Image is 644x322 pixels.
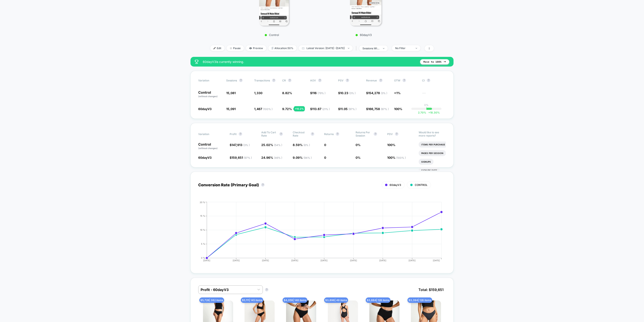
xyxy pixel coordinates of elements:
[310,91,325,95] span: $
[283,297,307,303] span: $ 4,059 | 148 items
[279,132,283,136] button: ?
[230,156,252,159] span: $
[416,48,417,49] img: end
[226,79,237,82] span: Sessions
[244,156,252,159] span: ( 97 % )
[387,156,406,159] span: 100 %
[239,132,242,136] button: ?
[198,95,218,98] span: (without changes)
[387,132,393,136] span: PDV
[368,107,389,111] span: 166,758
[214,47,216,49] img: edit
[420,59,449,64] button: Move to 100%
[232,156,252,159] span: 159,651
[268,45,297,51] span: Allocation: 50%
[282,79,286,82] span: CR
[302,47,304,49] img: calendar
[324,143,326,147] span: 0
[239,79,243,82] button: ?
[261,131,277,137] span: Add To Cart Rate
[366,297,390,303] span: $ 3,884 | 128 items
[310,79,316,82] span: AOV
[288,79,291,82] button: ?
[198,143,225,150] p: Control
[383,48,384,49] img: end
[422,92,446,98] span: ---
[203,259,210,262] tspan: [DATE]
[424,103,429,107] p: 0%
[262,259,269,262] tspan: [DATE]
[293,143,310,147] span: 8.59 %
[428,111,430,114] span: +
[433,259,440,262] tspan: [DATE]
[254,79,270,82] span: Transactions
[336,132,339,136] button: ?
[362,47,380,50] div: sessions with impression
[317,92,325,95] span: ( 79 % )
[254,107,272,111] span: 1,467
[407,297,432,303] span: $ 3,394 | 128 items
[356,143,361,147] span: 0 %
[394,107,402,111] span: 100%
[311,132,314,136] button: ?
[349,92,356,95] span: ( 3 % )
[265,288,268,291] button: ?
[368,91,387,95] span: 154,278
[419,142,448,148] li: Items Per Purchase
[381,92,387,95] span: ( 3 % )
[419,131,446,137] p: Would like to see more reports?
[418,111,426,114] span: 2.70 %
[263,107,272,111] span: ( 100 % )
[312,107,330,111] span: 113.67
[261,143,282,147] span: 25.02 %
[366,91,387,95] span: $
[326,33,401,37] p: 60dayV3
[340,91,356,95] span: 10.23
[338,91,356,95] span: $
[291,259,298,262] tspan: [DATE]
[312,91,325,95] span: 116
[422,79,446,82] span: CI
[299,45,353,51] span: Latest Version: [DATE] - [DATE]
[324,156,326,159] span: 0
[324,297,348,303] span: $ 3,896 | 49 items
[200,201,205,204] tspan: 20 %
[374,132,377,136] button: ?
[282,91,292,95] span: 8.82 %
[318,79,322,82] button: ?
[241,297,263,303] span: $ 5,111 | 145 items
[390,183,401,187] span: 60dayV3
[201,257,205,259] tspan: 0 %
[201,243,205,245] tspan: 5 %
[340,107,356,111] span: 11.05
[272,47,273,49] img: rebalance
[338,107,356,111] span: $
[195,60,198,64] img: success_star
[261,183,265,187] button: ?
[366,107,389,111] span: $
[426,111,440,114] span: 18.30 %
[200,229,205,231] tspan: 10 %
[246,45,266,51] span: Preview
[232,259,240,262] tspan: [DATE]
[293,131,309,137] span: Checkout Rate
[356,156,361,159] span: 0 %
[322,107,330,111] span: ( 21 % )
[272,79,276,82] button: ?
[198,79,222,82] span: Variation
[198,107,212,111] span: 60dayV3
[198,131,222,137] span: Variation
[230,132,237,136] span: Profit
[199,297,224,303] span: $ 5,728 | 382 items
[232,143,250,147] span: 147,913
[427,79,430,82] button: ?
[415,183,427,187] span: CONTROL
[303,156,312,159] span: ( 94 % )
[409,259,416,262] tspan: [DATE]
[379,259,386,262] tspan: [DATE]
[198,147,218,149] span: (without changes)
[338,79,344,82] span: PSV
[394,79,418,82] span: OTW
[348,48,349,49] img: end
[395,132,398,136] button: ?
